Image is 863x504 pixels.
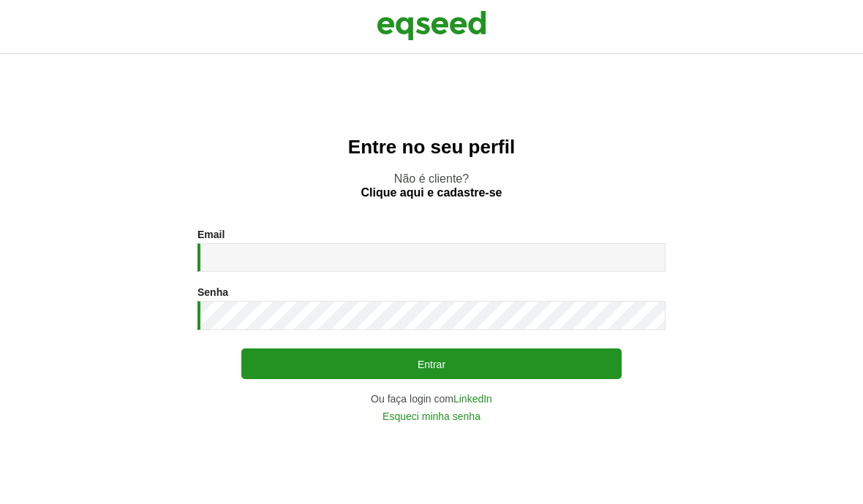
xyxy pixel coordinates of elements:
[241,348,622,379] button: Entrar
[197,229,225,240] label: Email
[29,172,834,199] p: Não é cliente?
[29,137,834,158] h2: Entre no seu perfil
[361,187,502,199] a: Clique aqui e cadastre-se
[377,7,486,44] img: EqSeed Logo
[453,394,492,404] a: LinkedIn
[197,287,228,297] label: Senha
[382,411,481,421] a: Esqueci minha senha
[197,394,666,404] div: Ou faça login com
